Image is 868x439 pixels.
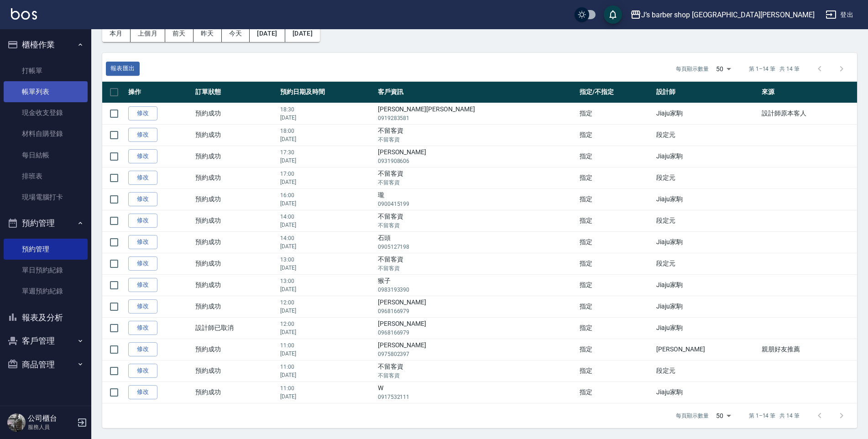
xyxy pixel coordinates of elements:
td: 指定 [577,124,654,146]
td: 預約成功 [193,360,278,382]
button: 前天 [165,25,193,42]
th: 指定/不指定 [577,82,654,103]
button: 昨天 [193,25,222,42]
td: 親朋好友推薦 [759,339,857,360]
p: 17:30 [280,148,373,157]
p: [DATE] [280,242,373,251]
p: 第 1–14 筆 共 14 筆 [749,412,800,420]
td: 不留客資 [376,210,577,231]
button: 預約管理 [4,211,88,235]
a: 現金收支登錄 [4,102,88,123]
button: save [604,5,622,24]
a: 修改 [128,235,157,249]
td: Jiaju家駒 [654,146,759,167]
a: 排班表 [4,166,88,187]
td: 不留客資 [376,253,577,274]
a: 修改 [128,385,157,399]
p: 0917532111 [378,393,575,401]
td: [PERSON_NAME] [376,317,577,339]
p: 12:00 [280,320,373,328]
p: 13:00 [280,256,373,264]
p: 11:00 [280,341,373,350]
button: J’s barber shop [GEOGRAPHIC_DATA][PERSON_NAME] [627,5,818,24]
h5: 公司櫃台 [28,414,74,423]
a: 修改 [128,299,157,314]
td: 預約成功 [193,167,278,188]
th: 設計師 [654,82,759,103]
a: 修改 [128,192,157,206]
a: 帳單列表 [4,81,88,102]
td: 指定 [577,210,654,231]
td: 猴子 [376,274,577,296]
p: 0905127198 [378,243,575,251]
td: 預約成功 [193,188,278,210]
td: 不留客資 [376,360,577,382]
th: 客戶資訊 [376,82,577,103]
td: 預約成功 [193,210,278,231]
td: 不留客資 [376,167,577,188]
p: 0968166979 [378,329,575,337]
button: 商品管理 [4,353,88,376]
a: 打帳單 [4,60,88,81]
td: 預約成功 [193,339,278,360]
p: 13:00 [280,277,373,285]
p: 不留客資 [378,264,575,272]
a: 修改 [128,364,157,378]
td: 石頭 [376,231,577,253]
button: 今天 [222,25,250,42]
td: 指定 [577,339,654,360]
td: Jiaju家駒 [654,188,759,210]
a: 單日預約紀錄 [4,260,88,281]
a: 修改 [128,278,157,292]
a: 修改 [128,106,157,120]
p: [DATE] [280,307,373,315]
td: 不留客資 [376,124,577,146]
td: 指定 [577,188,654,210]
td: 預約成功 [193,146,278,167]
p: 第 1–14 筆 共 14 筆 [749,65,800,73]
p: [DATE] [280,392,373,401]
td: Jiaju家駒 [654,231,759,253]
p: 每頁顯示數量 [676,412,709,420]
td: 預約成功 [193,124,278,146]
td: 指定 [577,382,654,403]
td: 段定元 [654,210,759,231]
td: 指定 [577,167,654,188]
p: 0919283581 [378,114,575,122]
p: 服務人員 [28,423,74,431]
th: 來源 [759,82,857,103]
p: [DATE] [280,178,373,186]
td: Jiaju家駒 [654,382,759,403]
td: 預約成功 [193,296,278,317]
p: 0975802397 [378,350,575,358]
td: [PERSON_NAME] [376,146,577,167]
td: 瓏 [376,188,577,210]
th: 預約日期及時間 [278,82,376,103]
p: 0900415199 [378,200,575,208]
td: 預約成功 [193,103,278,124]
td: 指定 [577,317,654,339]
td: 指定 [577,231,654,253]
p: 0931908606 [378,157,575,165]
td: W [376,382,577,403]
p: 11:00 [280,363,373,371]
p: 17:00 [280,170,373,178]
a: 修改 [128,321,157,335]
td: [PERSON_NAME] [376,339,577,360]
p: 18:30 [280,105,373,114]
td: [PERSON_NAME][PERSON_NAME] [376,103,577,124]
div: J’s barber shop [GEOGRAPHIC_DATA][PERSON_NAME] [641,9,815,21]
p: [DATE] [280,350,373,358]
td: 指定 [577,103,654,124]
button: 報表及分析 [4,306,88,329]
th: 操作 [126,82,193,103]
p: 不留客資 [378,178,575,187]
p: 0968166979 [378,307,575,315]
a: 修改 [128,128,157,142]
a: 現場電腦打卡 [4,187,88,208]
td: 段定元 [654,253,759,274]
button: 報表匯出 [106,62,140,76]
td: 指定 [577,296,654,317]
td: 預約成功 [193,231,278,253]
th: 訂單狀態 [193,82,278,103]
